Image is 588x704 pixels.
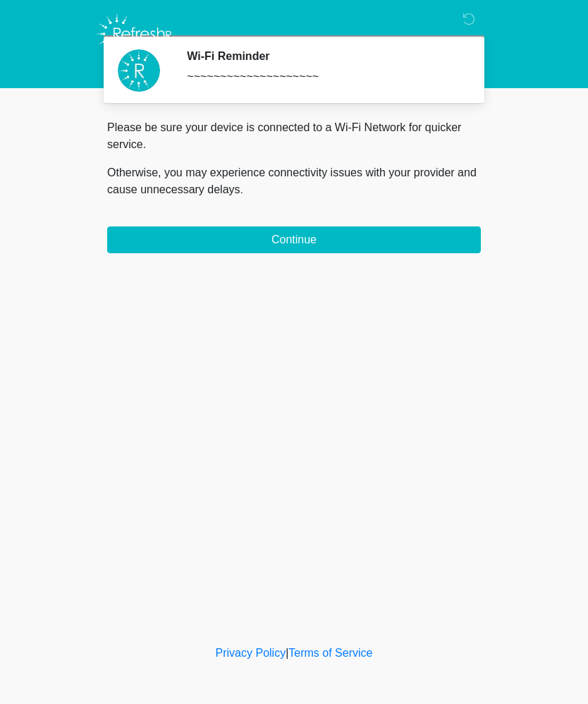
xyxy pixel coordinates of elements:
div: ~~~~~~~~~~~~~~~~~~~~ [187,68,460,85]
button: Continue [107,226,481,253]
p: Please be sure your device is connected to a Wi-Fi Network for quicker service. [107,119,481,153]
img: Agent Avatar [118,49,160,92]
a: Terms of Service [288,647,372,659]
p: Otherwise, you may experience connectivity issues with your provider and cause unnecessary delays [107,164,481,198]
img: Refresh RX Logo [93,11,178,57]
span: . [240,183,243,195]
a: | [286,647,288,659]
a: Privacy Policy [216,647,286,659]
